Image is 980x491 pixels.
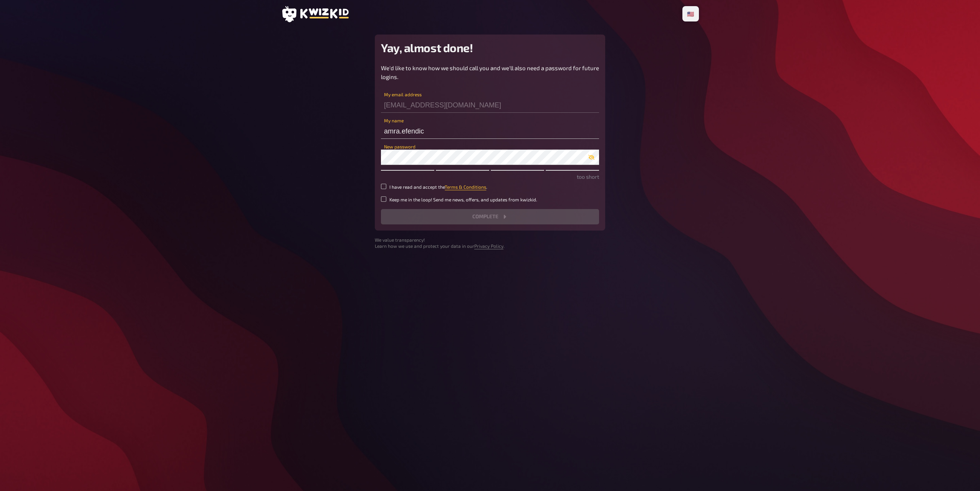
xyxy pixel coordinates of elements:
a: Privacy Policy [474,243,503,249]
small: Keep me in the loop! Send me news, offers, and updates from kwizkid. [389,196,537,203]
h2: Yay, almost done! [381,41,599,54]
button: Complete [381,209,599,224]
li: 🇺🇸 [684,8,697,20]
input: My name [381,124,599,139]
p: We'd like to know how we should call you and we'll also need a password for future logins. [381,64,599,81]
a: Terms & Conditions [445,184,486,189]
input: My email address [381,97,599,113]
small: I have read and accept the . [389,184,487,190]
p: too short [381,173,599,181]
small: We value transparency! Learn how we use and protect your data in our . [375,237,605,250]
